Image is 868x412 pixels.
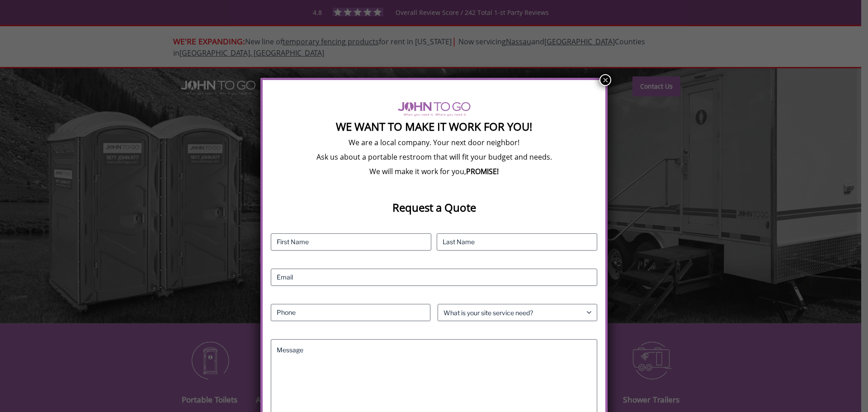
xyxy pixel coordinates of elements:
[271,137,597,147] p: We are a local company. Your next door neighbor!
[336,119,532,134] strong: We Want To Make It Work For You!
[466,166,499,176] b: PROMISE!
[599,74,611,86] button: Close
[271,233,431,251] input: First Name
[398,102,471,116] img: logo of viptogo
[271,152,597,162] p: Ask us about a portable restroom that will fit your budget and needs.
[271,304,430,321] input: Phone
[392,200,476,215] strong: Request a Quote
[437,233,597,251] input: Last Name
[271,166,597,176] p: We will make it work for you,
[271,269,597,286] input: Email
